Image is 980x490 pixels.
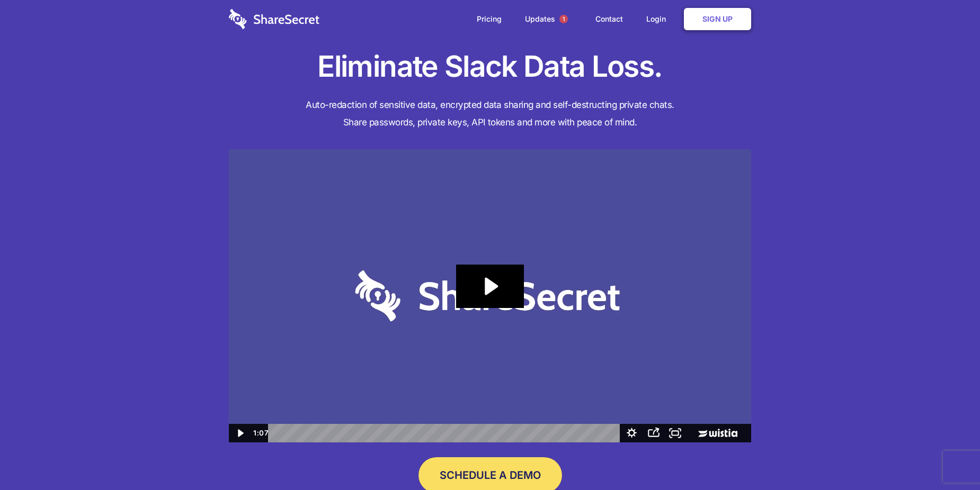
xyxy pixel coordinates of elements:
[664,424,686,442] button: Fullscreen
[229,9,319,29] img: logo-wordmark-white-trans-d4663122ce5f474addd5e946df7df03e33cb6a1c49d2221995e7729f52c070b2.svg
[684,8,751,30] a: Sign Up
[636,3,682,35] a: Login
[621,424,643,442] button: Show settings menu
[229,149,751,443] img: Sharesecret
[686,424,751,442] a: Wistia Logo -- Learn More
[466,3,512,35] a: Pricing
[456,265,524,308] button: Play Video: Sharesecret Slack Extension
[585,3,634,35] a: Contact
[229,424,251,442] button: Play Video
[276,424,615,442] div: Playbar
[229,48,751,86] h1: Eliminate Slack Data Loss.
[229,96,751,131] h4: Auto-redaction of sensitive data, encrypted data sharing and self-destructing private chats. Shar...
[559,15,568,23] span: 1
[643,424,664,442] button: Open sharing menu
